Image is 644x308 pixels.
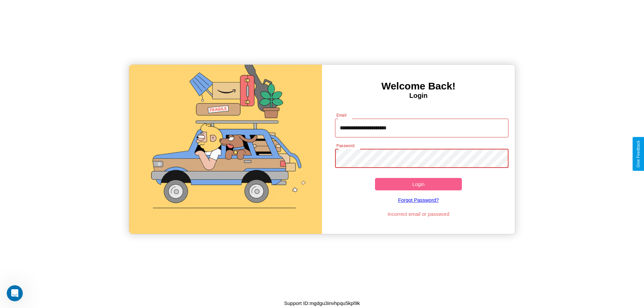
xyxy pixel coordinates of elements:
h3: Welcome Back! [322,80,515,92]
label: Email [336,112,347,118]
h4: Login [322,92,515,100]
button: Login [375,178,462,190]
p: Support ID: mgdgu3invhpqu5kpl9k [284,299,360,308]
img: gif [129,65,322,234]
div: Give Feedback [636,140,641,168]
a: Forgot Password? [332,190,505,209]
label: Password [336,143,354,148]
iframe: Intercom live chat [7,285,23,301]
p: Incorrect email or password [332,209,505,219]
